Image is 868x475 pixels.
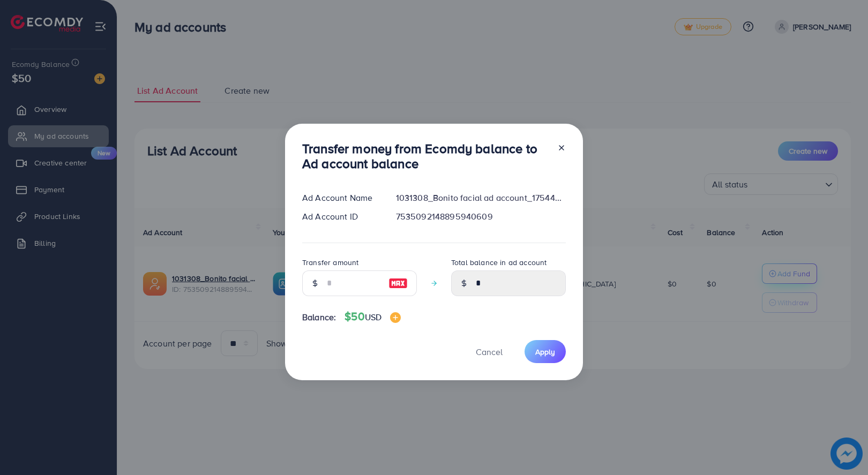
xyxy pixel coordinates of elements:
img: image [388,277,408,290]
button: Cancel [462,340,516,363]
img: image [390,312,401,323]
span: USD [365,311,381,323]
div: Ad Account ID [294,210,387,223]
label: Transfer amount [302,257,358,268]
div: Ad Account Name [294,192,387,204]
span: Cancel [476,346,503,358]
span: Balance: [302,311,336,323]
div: 1031308_Bonito facial ad account_1754400401661 [387,192,574,204]
label: Total balance in ad account [451,257,547,268]
h4: $50 [345,310,401,323]
button: Apply [525,340,566,363]
div: 7535092148895940609 [387,210,574,223]
span: Apply [535,346,555,357]
h3: Transfer money from Ecomdy balance to Ad account balance [302,141,549,172]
